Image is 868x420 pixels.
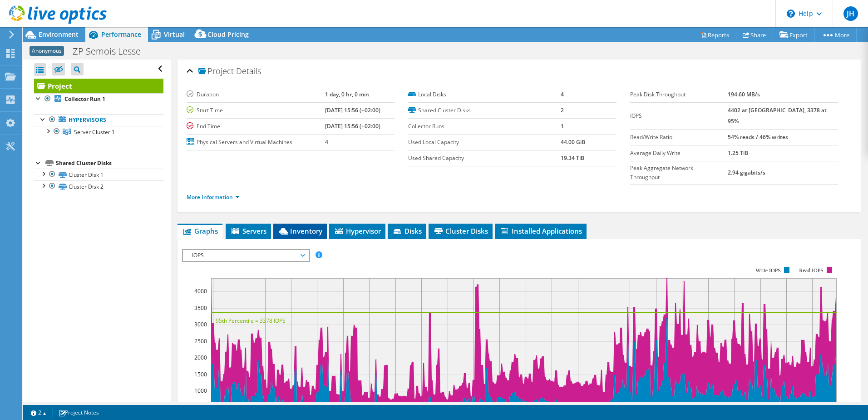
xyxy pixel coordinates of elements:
label: Start Time [187,106,325,115]
span: Graphs [182,226,218,235]
text: 1000 [194,387,207,395]
span: Performance [101,30,141,39]
label: End Time [187,122,325,131]
span: Details [236,65,261,76]
label: Used Local Capacity [408,138,561,147]
label: Peak Disk Throughput [630,90,728,99]
label: Read/Write Ratio [630,133,728,142]
span: Project [198,67,234,76]
text: 4000 [194,287,207,295]
a: Project [34,79,163,93]
label: Physical Servers and Virtual Machines [187,138,325,147]
label: Local Disks [408,90,561,99]
span: IOPS [187,250,304,261]
a: 2 [25,407,53,418]
a: Export [773,28,815,42]
svg: \n [787,10,795,18]
a: Project Notes [52,407,105,418]
b: Collector Run 1 [64,95,105,103]
text: 3500 [194,304,207,312]
span: Environment [39,30,79,39]
text: 2000 [194,354,207,361]
b: [DATE] 15:56 (+02:00) [325,106,380,114]
a: Cluster Disk 2 [34,180,163,192]
label: Shared Cluster Disks [408,106,561,115]
text: 95th Percentile = 3378 IOPS [216,317,286,325]
b: 1 [561,122,564,130]
b: 19.34 TiB [561,154,584,162]
span: Virtual [164,30,185,39]
b: 2 [561,106,564,114]
b: 4 [325,138,328,146]
b: 2.94 gigabits/s [728,169,765,176]
a: Server Cluster 1 [34,126,163,138]
a: More Information [187,193,240,201]
text: 1500 [194,370,207,378]
span: Disks [392,226,422,235]
a: Share [736,28,773,42]
div: Shared Cluster Disks [56,158,163,169]
b: 44.00 GiB [561,138,585,146]
span: Installed Applications [499,226,582,235]
text: Write IOPS [755,267,781,274]
span: Anonymous [30,46,64,56]
a: Collector Run 1 [34,93,163,105]
b: 1.25 TiB [728,149,748,157]
b: [DATE] 15:56 (+02:00) [325,122,380,130]
span: Cloud Pricing [207,30,249,39]
text: Read IOPS [799,267,824,274]
span: Cluster Disks [433,226,488,235]
label: IOPS [630,111,728,120]
span: Server Cluster 1 [74,128,115,136]
span: Inventory [278,226,322,235]
label: Used Shared Capacity [408,154,561,163]
b: 1 day, 0 hr, 0 min [325,90,369,98]
a: Reports [693,28,736,42]
b: 4 [561,90,564,98]
h1: ZP Semois Lesse [69,46,155,56]
b: 194.60 MB/s [728,90,760,98]
label: Collector Runs [408,122,561,131]
a: More [814,28,857,42]
a: Hypervisors [34,114,163,126]
span: JH [843,6,858,21]
label: Duration [187,90,325,99]
b: 54% reads / 46% writes [728,133,788,141]
text: 3000 [194,320,207,328]
label: Average Daily Write [630,149,728,158]
a: Cluster Disk 1 [34,169,163,180]
text: 2500 [194,337,207,345]
label: Peak Aggregate Network Throughput [630,164,728,182]
b: 4402 at [GEOGRAPHIC_DATA], 3378 at 95% [728,106,827,125]
span: Hypervisor [334,226,381,235]
span: Servers [230,226,266,235]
